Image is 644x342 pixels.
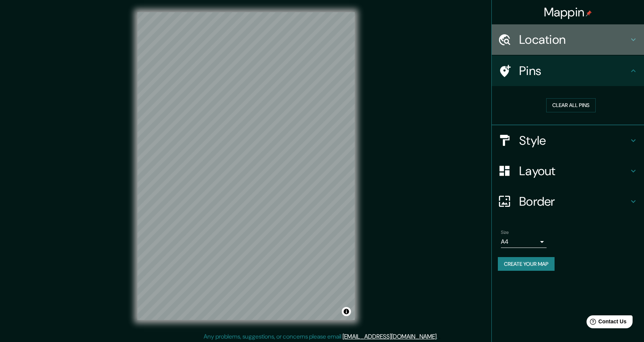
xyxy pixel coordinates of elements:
button: Toggle attribution [342,307,351,316]
div: Layout [492,156,644,186]
h4: Pins [519,63,629,78]
canvas: Map [137,12,355,320]
button: Clear all pins [546,98,596,112]
div: . [438,332,439,341]
div: . [439,332,440,341]
iframe: Help widget launcher [576,312,636,334]
h4: Border [519,194,629,209]
a: [EMAIL_ADDRESS][DOMAIN_NAME] [343,332,437,340]
div: Style [492,125,644,156]
h4: Style [519,133,629,148]
div: Border [492,186,644,217]
h4: Location [519,32,629,47]
div: A4 [501,236,547,248]
label: Size [501,229,509,235]
div: Pins [492,56,644,86]
h4: Layout [519,163,629,179]
img: pin-icon.png [586,10,592,16]
button: Create your map [498,257,555,271]
p: Any problems, suggestions, or concerns please email . [204,332,438,341]
h4: Mappin [544,5,592,20]
div: Location [492,24,644,55]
